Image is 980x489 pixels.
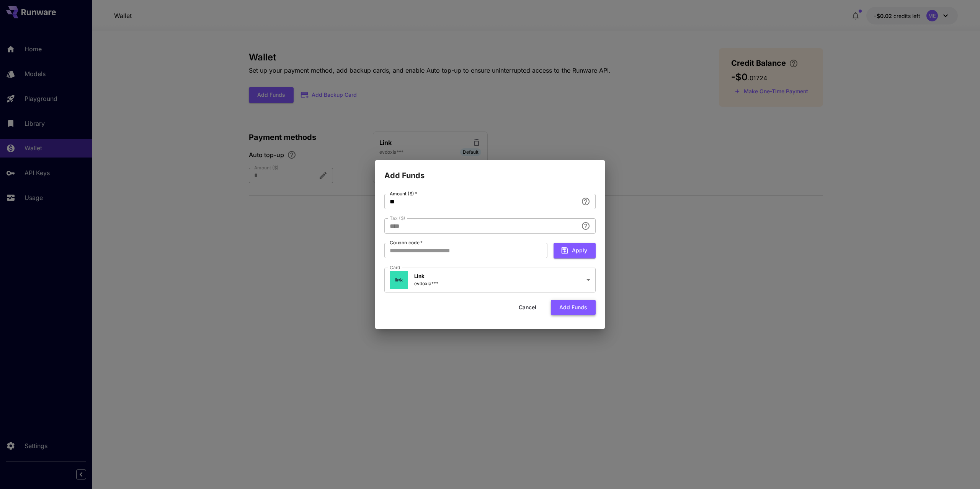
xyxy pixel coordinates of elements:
[390,264,400,271] label: Card
[554,243,596,258] button: Apply
[375,160,605,182] h2: Add Funds
[390,190,417,197] label: Amount ($)
[390,215,405,221] label: Tax ($)
[551,300,596,315] button: Add funds
[390,239,423,246] label: Coupon code
[510,300,545,315] button: Cancel
[414,273,438,280] p: Link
